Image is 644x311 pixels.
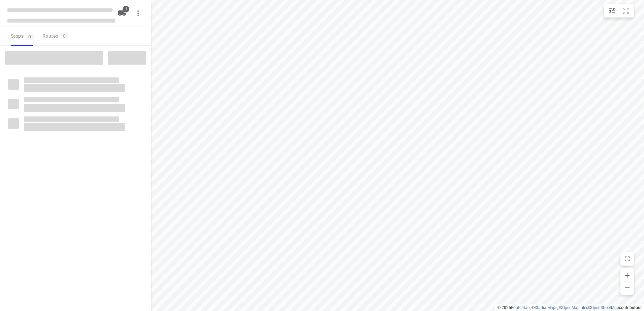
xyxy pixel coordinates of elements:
[562,305,588,310] a: OpenMapTiles
[497,305,641,310] li: © 2025 , © , © © contributors
[604,4,634,18] div: small contained button group
[591,305,619,310] a: OpenStreetMap
[605,4,619,18] button: Map settings
[511,305,530,310] a: Routetitan
[535,305,557,310] a: Stadia Maps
